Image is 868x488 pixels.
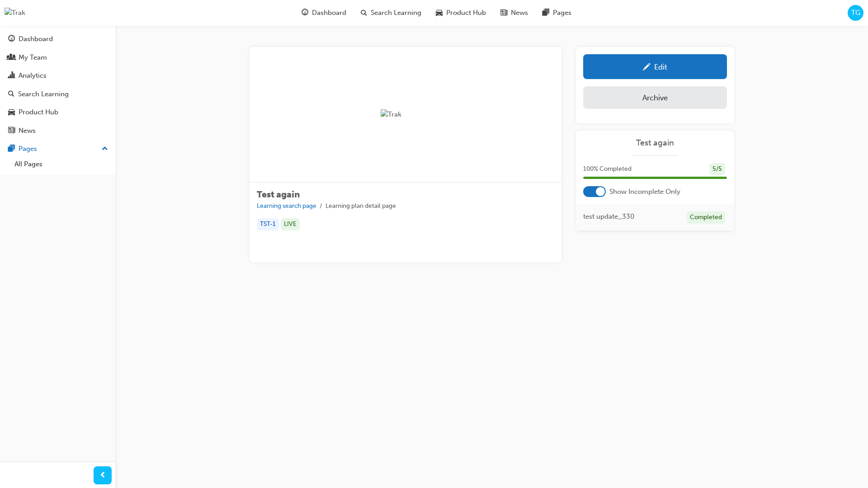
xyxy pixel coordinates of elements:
button: DashboardMy TeamAnalyticsSearch LearningProduct HubNews [4,29,112,141]
img: Trak [5,8,25,18]
span: up-icon [102,143,108,155]
span: Pages [553,8,571,18]
div: News [19,126,36,136]
span: News [511,8,528,18]
a: Test again [583,138,727,148]
a: pages-iconPages [535,4,579,22]
button: Archive [583,86,727,109]
span: news-icon [8,127,15,135]
span: Product Hub [446,8,486,18]
a: guage-iconDashboard [294,4,354,22]
div: My Team [19,52,47,63]
div: Pages [19,144,37,154]
div: Product Hub [19,107,58,117]
a: Edit [583,54,727,79]
div: Dashboard [19,34,53,44]
img: Trak [381,109,430,120]
div: LIVE [281,218,300,230]
span: prev-icon [99,470,106,481]
span: test update_330 [583,211,634,222]
span: guage-icon [8,35,15,43]
a: News [4,122,112,139]
div: 5 / 5 [709,163,725,175]
a: Product Hub [4,104,112,121]
a: My Team [4,49,112,66]
span: search-icon [8,90,14,99]
li: Learning plan detail page [325,201,396,211]
span: Dashboard [312,8,346,18]
a: Search Learning [4,86,112,103]
a: Dashboard [4,31,112,47]
span: people-icon [8,54,15,62]
div: TST-1 [257,218,279,230]
span: news-icon [500,7,507,19]
button: TG [848,5,863,21]
span: chart-icon [8,72,15,80]
span: Search Learning [371,8,421,18]
a: Learning search page [257,202,316,210]
span: TG [851,8,860,18]
span: pages-icon [542,7,549,19]
span: pages-icon [8,145,15,153]
div: Edit [654,62,667,71]
span: guage-icon [302,7,308,19]
span: car-icon [436,7,443,19]
span: Show Incomplete Only [609,187,680,197]
span: Test again [257,189,300,200]
div: Analytics [19,70,47,81]
span: 100 % Completed [583,164,632,174]
button: Pages [4,141,112,157]
a: Analytics [4,67,112,84]
a: car-iconProduct Hub [429,4,493,22]
span: pencil-icon [643,63,651,72]
a: All Pages [11,157,112,171]
a: news-iconNews [493,4,535,22]
div: Archive [642,93,668,102]
div: Search Learning [18,89,69,99]
div: Completed [687,211,725,224]
span: search-icon [361,7,367,19]
span: car-icon [8,108,15,117]
a: search-iconSearch Learning [354,4,429,22]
